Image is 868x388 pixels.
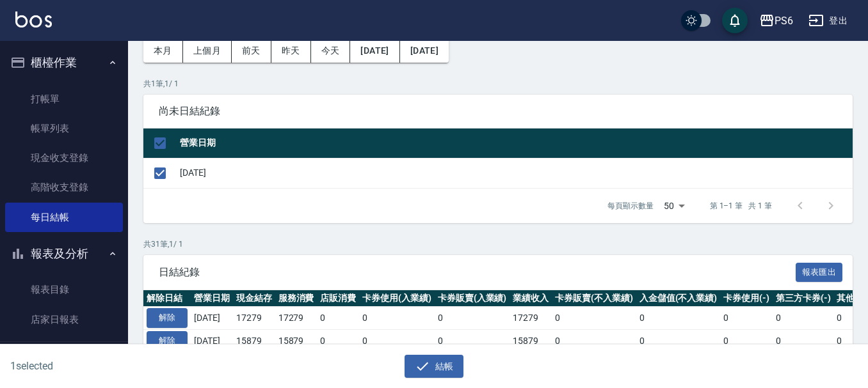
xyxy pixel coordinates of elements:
button: 本月 [143,39,183,63]
p: 共 1 筆, 1 / 1 [143,78,853,89]
td: 0 [552,307,636,330]
a: 互助日報表 [5,334,123,364]
button: [DATE] [350,39,399,63]
p: 每頁顯示數量 [607,200,654,212]
td: [DATE] [191,330,233,353]
a: 高階收支登錄 [5,173,123,202]
button: [DATE] [400,39,449,63]
td: 0 [720,330,773,353]
td: 0 [552,330,636,353]
td: 0 [359,307,435,330]
button: save [722,8,748,33]
td: 0 [773,307,834,330]
button: 登出 [803,9,853,33]
div: 50 [659,189,689,223]
td: 0 [720,307,773,330]
td: 15879 [233,330,275,353]
button: 報表及分析 [5,237,123,270]
button: 今天 [311,39,351,63]
td: 17279 [233,307,275,330]
p: 共 31 筆, 1 / 1 [143,238,853,250]
p: 第 1–1 筆 共 1 筆 [710,200,772,212]
img: Logo [15,12,52,27]
th: 卡券使用(入業績) [359,290,435,307]
a: 打帳單 [5,84,123,114]
span: 尚未日結紀錄 [159,105,837,118]
button: 櫃檯作業 [5,46,123,79]
td: 17279 [275,307,317,330]
button: 解除 [147,331,188,351]
a: 店家日報表 [5,305,123,334]
button: 上個月 [183,39,232,63]
th: 營業日期 [177,128,853,159]
td: [DATE] [177,158,853,188]
td: 0 [317,330,359,353]
td: 0 [636,307,721,330]
button: 報表匯出 [796,263,843,283]
td: 0 [636,330,721,353]
td: 0 [317,307,359,330]
th: 服務消費 [275,290,317,307]
td: 0 [773,330,834,353]
th: 入金儲值(不入業績) [636,290,721,307]
th: 業績收入 [510,290,552,307]
button: 昨天 [271,39,311,63]
th: 營業日期 [191,290,233,307]
td: 15879 [510,330,552,353]
a: 每日結帳 [5,203,123,232]
th: 解除日結 [143,290,191,307]
button: 前天 [232,39,271,63]
th: 第三方卡券(-) [773,290,834,307]
td: [DATE] [191,307,233,330]
th: 卡券販賣(不入業績) [552,290,636,307]
th: 現金結存 [233,290,275,307]
a: 報表目錄 [5,275,123,304]
h6: 1 selected [10,358,214,374]
button: 結帳 [405,355,464,378]
span: 日結紀錄 [159,266,796,279]
th: 卡券使用(-) [720,290,773,307]
button: PS6 [754,8,798,34]
button: 解除 [147,308,188,328]
a: 報表匯出 [796,265,843,277]
td: 15879 [275,330,317,353]
div: PS6 [775,13,793,29]
a: 現金收支登錄 [5,143,123,173]
th: 卡券販賣(入業績) [435,290,510,307]
th: 店販消費 [317,290,359,307]
a: 帳單列表 [5,114,123,143]
td: 17279 [510,307,552,330]
td: 0 [435,330,510,353]
td: 0 [435,307,510,330]
td: 0 [359,330,435,353]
